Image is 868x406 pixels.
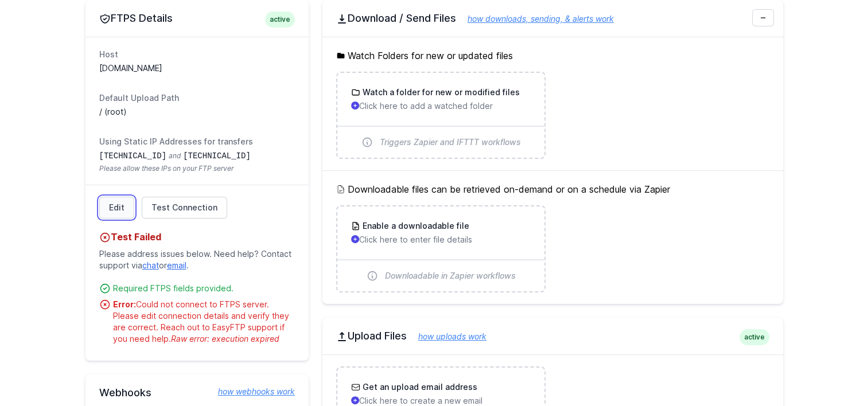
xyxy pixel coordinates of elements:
[380,136,521,148] span: Triggers Zapier and IFTTT workflows
[336,11,769,25] h2: Download / Send Files
[336,182,769,196] h5: Downloadable files can be retrieved on-demand or on a schedule via Zapier
[351,100,531,112] p: Click here to add a watched folder
[99,11,295,25] h2: FTPS Details
[99,197,134,218] a: Edit
[360,220,469,232] h3: Enable a downloadable file
[99,386,295,400] h2: Webhooks
[336,329,769,343] h2: Upload Files
[811,349,854,392] iframe: Drift Widget Chat Controller
[407,331,486,341] a: how uploads work
[99,151,167,161] code: [TECHNICAL_ID]
[207,386,295,397] a: how webhooks work
[337,73,544,158] a: Watch a folder for new or modified files Click here to add a watched folder Triggers Zapier and I...
[99,244,295,276] p: Please address issues below. Need help? Contact support via or .
[360,87,520,98] h3: Watch a folder for new or modified files
[99,63,295,74] dd: [DOMAIN_NAME]
[183,151,251,161] code: [TECHNICAL_ID]
[99,164,295,173] span: Please allow these IPs on your FTP server
[265,11,295,28] span: active
[169,151,181,160] span: and
[142,260,159,270] a: chat
[99,230,295,244] h4: Test Failed
[142,197,227,218] a: Test Connection
[171,334,279,343] span: Raw error: execution expired
[360,381,477,393] h3: Get an upload email address
[385,270,516,282] span: Downloadable in Zapier workflows
[99,106,295,118] dd: / (root)
[151,202,217,213] span: Test Connection
[739,329,769,345] span: active
[336,49,769,63] h5: Watch Folders for new or updated files
[99,49,295,60] dt: Host
[113,299,295,345] div: Could not connect to FTPS server. Please edit connection details and verify they are correct. Rea...
[113,283,295,294] div: Required FTPS fields provided.
[456,14,614,24] a: how downloads, sending, & alerts work
[99,136,295,147] dt: Using Static IP Addresses for transfers
[351,234,531,245] p: Click here to enter file details
[113,299,136,309] strong: Error:
[337,206,544,291] a: Enable a downloadable file Click here to enter file details Downloadable in Zapier workflows
[167,260,186,270] a: email
[99,92,295,104] dt: Default Upload Path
